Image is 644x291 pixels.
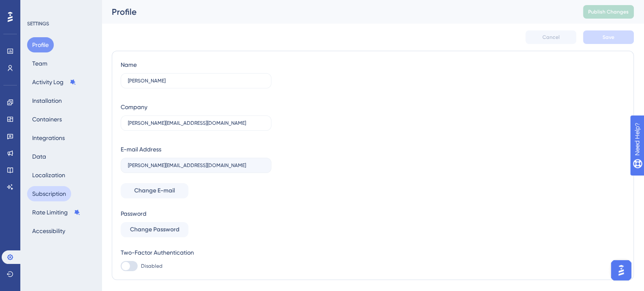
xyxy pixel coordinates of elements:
div: E-mail Address [121,144,161,154]
button: Publish Changes [583,5,634,19]
button: Accessibility [27,223,70,239]
div: Password [121,209,271,219]
div: Company [121,102,147,112]
button: Team [27,56,53,71]
button: Subscription [27,186,71,201]
button: Save [583,30,634,44]
div: SETTINGS [27,20,96,27]
button: Change E-mail [121,183,188,198]
span: Publish Changes [588,8,629,15]
span: Change E-mail [134,186,175,196]
button: Cancel [525,30,576,44]
button: Activity Log [27,74,81,90]
button: Localization [27,167,70,183]
span: Change Password [130,225,180,235]
span: Need Help? [20,2,53,12]
div: Two-Factor Authentication [121,247,271,258]
button: Data [27,149,51,164]
div: Profile [112,6,562,18]
button: Installation [27,93,67,108]
button: Integrations [27,130,70,145]
input: Company Name [128,120,264,126]
span: Cancel [542,34,560,41]
iframe: UserGuiding AI Assistant Launcher [608,258,634,283]
div: Name [121,60,137,70]
button: Change Password [121,222,188,237]
input: E-mail Address [128,162,264,168]
span: Disabled [141,263,163,269]
button: Profile [27,37,54,52]
span: Save [603,34,614,41]
input: Name Surname [128,78,264,84]
button: Rate Limiting [27,205,86,220]
button: Containers [27,112,67,127]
